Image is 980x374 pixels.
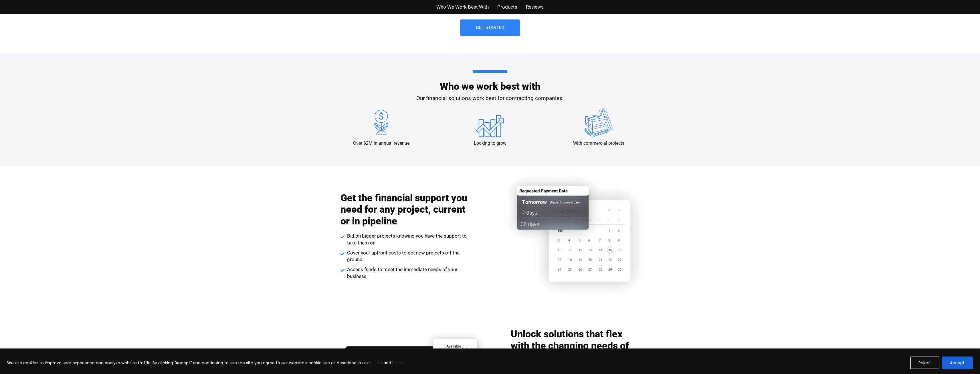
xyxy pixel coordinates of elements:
[474,140,506,146] p: Looking to grow
[346,250,470,263] span: Cover your upfront costs to get new projects off the ground
[369,360,383,366] a: Policies
[327,70,653,91] h2: Who we work best with
[346,266,470,280] span: Access funds to meet the immediate needs of your business
[511,328,640,363] h2: Unlock solutions that flex with the changing needs of your business
[460,19,520,36] a: Get Started
[497,3,517,11] a: Products
[573,140,624,146] p: With commercial projects
[391,360,404,366] a: Terms
[526,3,544,11] a: Reviews
[910,357,939,369] button: Reject
[476,26,504,30] span: Get Started
[436,3,489,11] a: Who We Work Best With
[7,359,405,366] p: We use cookies to improve user experience and analyze website traffic. By clicking “Accept” and c...
[327,94,653,103] p: Our financial solutions work best for contracting companies:
[942,357,973,369] button: Accept
[346,233,470,246] span: Bid on bigger projects knowing you have the support to take them on
[353,140,409,146] p: Over $2M in annual revenue
[340,192,469,227] h2: Get the financial support you need for any project, current or in pipeline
